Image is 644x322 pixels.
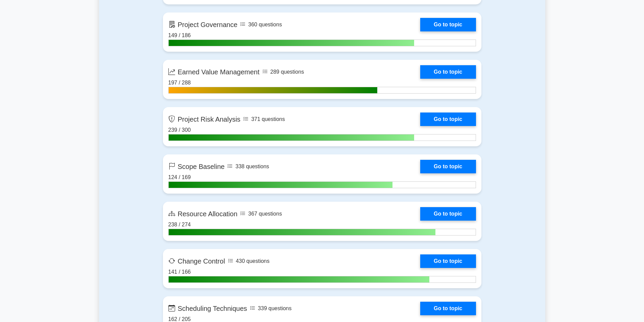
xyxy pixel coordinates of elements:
a: Go to topic [420,18,476,31]
a: Go to topic [420,160,476,173]
a: Go to topic [420,65,476,79]
a: Go to topic [420,302,476,315]
a: Go to topic [420,113,476,126]
a: Go to topic [420,254,476,268]
a: Go to topic [420,207,476,221]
